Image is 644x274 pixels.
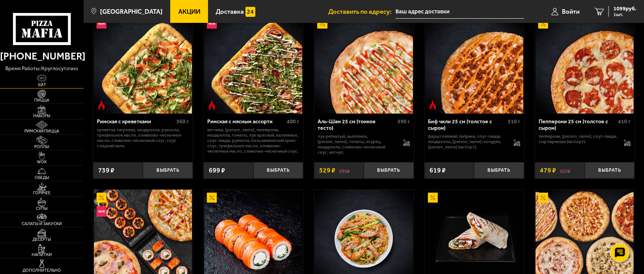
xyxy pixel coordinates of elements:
[319,167,336,174] span: 529 ₽
[318,134,396,155] p: лук репчатый, цыпленок, [PERSON_NAME], томаты, огурец, моцарелла, сливочно-чесночный соус, кетчуп.
[539,119,617,132] div: Пепперони 25 см (толстое с сыром)
[207,19,217,29] img: Новинка
[97,119,175,125] div: Римская с креветками
[97,19,107,29] img: Новинка
[245,7,255,17] img: 15daf4d41897b9f0e9f617042186c801.svg
[216,8,244,15] span: Доставка
[97,193,107,203] img: Акционный
[539,134,617,144] p: пепперони, [PERSON_NAME], соус-пицца, сыр пармезан (на борт).
[538,19,548,29] img: Акционный
[176,118,189,125] span: 360 г
[207,119,285,125] div: Римская с мясным ассорти
[143,162,192,179] button: Выбрать
[253,162,303,179] button: Выбрать
[585,162,634,179] button: Выбрать
[395,5,524,19] input: Ваш адрес доставки
[428,193,438,203] img: Акционный
[204,15,302,113] img: Римская с мясным ассорти
[97,206,107,216] img: Новинка
[318,119,395,132] div: Аль-Шам 25 см (тонкое тесто)
[428,100,438,110] img: Острое блюдо
[339,167,350,174] s: 595 ₽
[100,8,163,15] span: [GEOGRAPHIC_DATA]
[364,162,413,179] button: Выбрать
[560,167,570,174] s: 567 ₽
[429,167,446,174] span: 619 ₽
[424,15,524,113] a: Острое блюдоБиф чили 25 см (толстое с сыром)
[178,8,200,15] span: Акции
[562,8,579,15] span: Войти
[207,127,300,154] p: ветчина, [PERSON_NAME], пепперони, моцарелла, томаты, лук красный, халапеньо, соус-пицца, руккола...
[328,8,395,15] span: Доставить по адресу:
[209,167,225,174] span: 699 ₽
[536,15,634,113] img: Пепперони 25 см (толстое с сыром)
[428,119,506,132] div: Биф чили 25 см (толстое с сыром)
[97,100,107,110] img: Острое блюдо
[540,167,556,174] span: 479 ₽
[508,118,520,125] span: 510 г
[397,118,410,125] span: 390 г
[93,15,193,113] a: НовинкаОстрое блюдоРимская с креветками
[535,15,634,113] a: АкционныйПепперони 25 см (толстое с сыром)
[317,19,327,29] img: Акционный
[98,167,115,174] span: 739 ₽
[207,193,217,203] img: Акционный
[97,127,189,148] p: креветка тигровая, моцарелла, руккола, трюфельное масло, оливково-чесночное масло, сливочно-чесно...
[613,12,636,17] span: 1 шт.
[314,15,414,113] a: АкционныйАль-Шам 25 см (тонкое тесто)
[474,162,524,179] button: Выбрать
[618,118,631,125] span: 410 г
[428,134,507,150] p: фарш говяжий, паприка, соус-пицца, моцарелла, [PERSON_NAME]-кочудян, [PERSON_NAME] (на борт).
[287,118,300,125] span: 400 г
[94,15,192,113] img: Римская с креветками
[538,193,548,203] img: Акционный
[315,15,413,113] img: Аль-Шам 25 см (тонкое тесто)
[613,6,636,11] span: 1099 руб.
[203,15,303,113] a: НовинкаОстрое блюдоРимская с мясным ассорти
[207,100,217,110] img: Острое блюдо
[425,15,523,113] img: Биф чили 25 см (толстое с сыром)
